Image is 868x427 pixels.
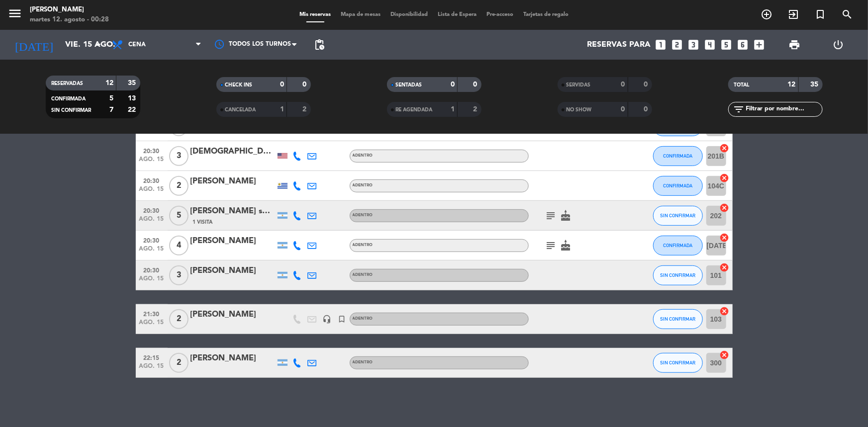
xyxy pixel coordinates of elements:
[30,15,109,25] div: martes 12. agosto - 00:28
[353,154,373,158] span: ADENTRO
[396,83,422,87] span: SENTADAS
[353,183,373,187] span: ADENTRO
[671,38,683,51] i: looks_two
[518,12,574,17] span: Tarjetas de regalo
[817,30,861,60] div: LOG OUT
[139,275,164,287] span: ago. 15
[473,106,479,113] strong: 2
[353,360,373,364] span: ADENTRO
[338,315,347,324] i: turned_in_not
[660,360,695,365] span: SIN CONFIRMAR
[653,309,703,329] button: SIN CONFIRMAR
[128,95,138,102] strong: 13
[787,8,799,20] i: exit_to_app
[191,205,275,218] div: [PERSON_NAME] sobre
[139,234,164,246] span: 20:30
[52,96,86,101] span: CONFIRMADA
[139,351,164,363] span: 22:15
[720,38,733,51] i: looks_5
[139,319,164,331] span: ago. 15
[139,145,164,156] span: 20:30
[169,265,189,285] span: 3
[545,210,557,222] i: subject
[734,83,750,87] span: TOTAL
[139,264,164,275] span: 20:30
[660,272,695,278] span: SIN CONFIRMAR
[169,206,189,226] span: 5
[336,12,386,17] span: Mapa de mesas
[720,350,730,360] i: cancel
[191,264,275,277] div: [PERSON_NAME]
[745,104,822,115] input: Filtrar por nombre...
[128,80,138,86] strong: 35
[139,308,164,319] span: 21:30
[139,204,164,216] span: 20:30
[653,353,703,373] button: SIN CONFIRMAR
[545,240,557,252] i: subject
[810,81,820,88] strong: 35
[191,235,275,248] div: [PERSON_NAME]
[302,81,308,88] strong: 0
[720,233,730,243] i: cancel
[280,106,284,113] strong: 1
[621,106,625,113] strong: 0
[663,153,692,159] span: CONFIRMADA
[660,316,695,322] span: SIN CONFIRMAR
[720,306,730,316] i: cancel
[109,95,113,102] strong: 5
[663,243,692,248] span: CONFIRMADA
[482,12,518,17] span: Pre-acceso
[139,363,164,374] span: ago. 15
[169,146,189,166] span: 3
[560,210,572,222] i: cake
[169,353,189,373] span: 2
[660,213,695,218] span: SIN CONFIRMAR
[386,12,433,17] span: Disponibilidad
[720,262,730,272] i: cancel
[653,206,703,226] button: SIN CONFIRMAR
[560,240,572,252] i: cake
[353,213,373,217] span: ADENTRO
[169,176,189,196] span: 2
[720,143,730,153] i: cancel
[567,107,592,112] span: NO SHOW
[761,8,772,20] i: add_circle_outline
[353,273,373,277] span: ADENTRO
[644,81,650,88] strong: 0
[191,352,275,365] div: [PERSON_NAME]
[567,83,591,87] span: SERVIDAS
[654,38,667,51] i: looks_one
[313,39,325,51] span: pending_actions
[433,12,482,17] span: Lista de Espera
[169,309,189,329] span: 2
[451,81,455,88] strong: 0
[225,107,256,112] span: CANCELADA
[653,176,703,196] button: CONFIRMADA
[653,146,703,166] button: CONFIRMADA
[52,108,92,113] span: SIN CONFIRMAR
[294,12,336,17] span: Mis reservas
[191,145,275,158] div: [DEMOGRAPHIC_DATA][PERSON_NAME]
[814,8,826,20] i: turned_in_not
[720,173,730,183] i: cancel
[663,183,692,188] span: CONFIRMADA
[733,103,745,115] i: filter_list
[30,5,109,15] div: [PERSON_NAME]
[833,39,845,51] i: power_settings_new
[841,8,853,20] i: search
[353,317,373,321] span: ADENTRO
[753,38,766,51] i: add_box
[621,81,625,88] strong: 0
[644,106,650,113] strong: 0
[139,186,164,197] span: ago. 15
[587,40,651,50] span: Reservas para
[225,83,253,87] span: CHECK INS
[191,308,275,321] div: [PERSON_NAME]
[473,81,479,88] strong: 0
[736,38,749,51] i: looks_6
[280,81,284,88] strong: 0
[720,203,730,213] i: cancel
[93,39,104,51] i: arrow_drop_down
[109,106,113,113] strong: 7
[7,34,60,56] i: [DATE]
